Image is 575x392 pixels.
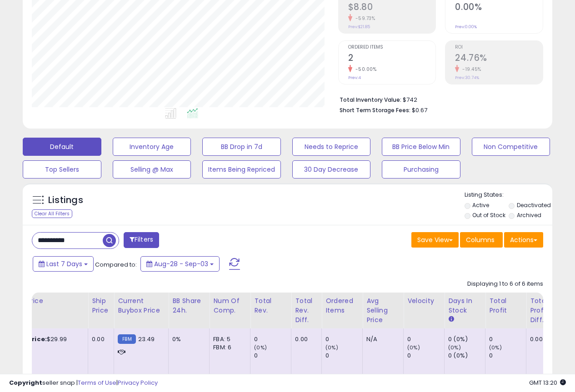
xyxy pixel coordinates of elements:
small: FBM [118,334,135,344]
button: Top Sellers [23,160,101,179]
div: 0 [325,352,362,360]
small: (0%) [254,344,267,351]
h2: 24.76% [455,53,543,65]
div: FBM: 6 [213,343,243,352]
span: Last 7 Days [46,259,82,268]
button: Last 7 Days [33,256,94,272]
div: Avg Selling Price [366,296,400,325]
button: Filters [124,232,159,248]
small: Prev: 0.00% [455,24,477,30]
div: Num of Comp. [213,296,246,315]
div: Clear All Filters [32,209,72,218]
div: 0 [325,335,362,343]
h2: $8.80 [348,2,436,14]
button: Save View [411,232,459,248]
div: N/A [366,335,396,343]
div: 0.00 [92,335,107,343]
p: Listing States: [465,191,552,199]
div: 0% [172,335,202,343]
button: Inventory Age [113,138,191,156]
div: Total Profit [489,296,522,315]
span: Compared to: [95,260,137,269]
b: Total Inventory Value: [340,96,401,104]
button: Actions [504,232,543,248]
button: Default [23,138,101,156]
span: 23.49 [138,335,155,343]
button: Non Competitive [472,138,550,156]
div: BB Share 24h. [172,296,205,315]
div: seller snap | | [9,379,158,387]
div: Displaying 1 to 6 of 6 items [467,280,543,288]
div: Total Rev. [254,296,287,315]
div: 0.00 [295,335,315,343]
div: Ship Price [92,296,110,315]
div: $29.99 [5,335,81,343]
small: -19.45% [459,66,481,73]
label: Out of Stock [472,211,505,219]
div: 0.00 [530,335,548,343]
span: Ordered Items [348,45,436,50]
div: 0 [489,335,526,343]
button: Needs to Reprice [292,138,371,156]
div: Days In Stock [448,296,481,315]
button: BB Price Below Min [382,138,460,156]
h5: Listings [48,194,83,207]
span: 2025-09-11 13:20 GMT [529,378,566,387]
label: Deactivated [517,201,551,209]
div: Current Buybox Price [118,296,165,315]
b: Short Term Storage Fees: [340,106,410,114]
button: Columns [460,232,503,248]
small: -50.00% [352,66,377,73]
span: Aug-28 - Sep-03 [154,259,208,268]
div: 0 [254,335,291,343]
small: Prev: 30.74% [455,75,479,80]
div: Velocity [407,296,440,306]
div: 0 (0%) [448,335,485,343]
div: Listed Price [5,296,84,306]
button: Aug-28 - Sep-03 [140,256,220,272]
a: Terms of Use [78,378,116,387]
button: BB Drop in 7d [202,138,281,156]
small: Prev: $21.85 [348,24,370,30]
div: 0 [407,335,444,343]
span: Columns [466,235,495,244]
small: Days In Stock. [448,315,454,323]
span: ROI [455,45,543,50]
button: Purchasing [382,160,460,179]
small: -59.73% [352,15,375,22]
button: Items Being Repriced [202,160,281,179]
small: (0%) [325,344,338,351]
h2: 2 [348,53,436,65]
small: (0%) [448,344,461,351]
div: 0 [489,352,526,360]
small: Prev: 4 [348,75,361,80]
div: Total Profit Diff. [530,296,551,325]
div: 0 [254,352,291,360]
label: Archived [517,211,541,219]
div: Ordered Items [325,296,359,315]
h2: 0.00% [455,2,543,14]
small: (0%) [489,344,502,351]
strong: Copyright [9,378,42,387]
div: 0 [407,352,444,360]
div: FBA: 5 [213,335,243,343]
button: 30 Day Decrease [292,160,371,179]
span: $0.67 [412,106,427,114]
small: (0%) [407,344,420,351]
a: Privacy Policy [118,378,158,387]
label: Active [472,201,489,209]
button: Selling @ Max [113,160,191,179]
div: 0 (0%) [448,352,485,360]
div: Total Rev. Diff. [295,296,318,325]
li: $742 [340,94,536,104]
